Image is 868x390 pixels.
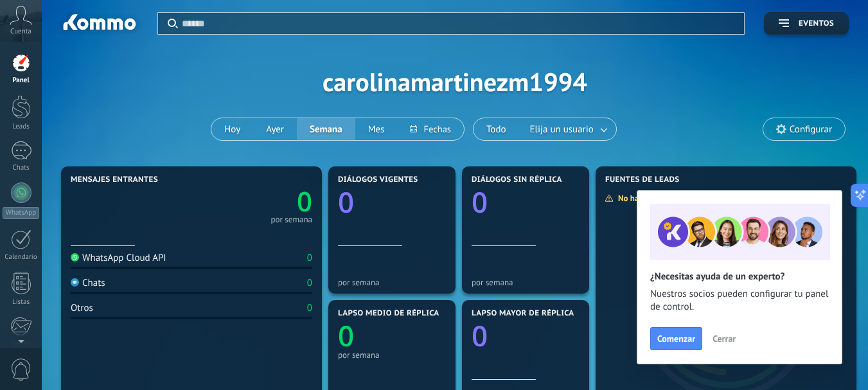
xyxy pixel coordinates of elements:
img: Chats [71,278,79,287]
div: No hay suficientes datos para mostrar [605,193,761,204]
div: 0 [307,277,312,289]
span: Eventos [799,19,834,28]
button: Eventos [764,12,849,35]
div: Leads [3,123,40,131]
span: Nuestros socios pueden configurar tu panel de control. [650,288,829,314]
text: 0 [472,182,488,221]
a: 0 [191,183,312,220]
span: Fuentes de leads [605,175,680,184]
div: Chats [71,277,105,289]
div: por semana [270,217,312,223]
div: WhatsApp [3,207,39,219]
button: Mes [355,118,398,140]
div: Otros [71,302,93,314]
text: 0 [472,316,488,355]
span: Comenzar [657,334,695,343]
button: Elija un usuario [519,118,616,140]
div: Panel [3,76,40,85]
div: por semana [472,278,580,287]
span: Lapso medio de réplica [338,309,439,318]
div: WhatsApp Cloud API [71,252,166,264]
text: 0 [297,183,312,220]
span: Mensajes entrantes [71,175,158,184]
button: Ayer [253,118,297,140]
div: 0 [307,252,312,264]
img: WhatsApp Cloud API [71,253,79,261]
span: Configurar [790,124,832,135]
button: Comenzar [650,327,702,350]
span: Diálogos vigentes [338,175,418,184]
span: Cerrar [713,334,736,343]
button: Cerrar [707,329,741,348]
div: Chats [3,164,40,172]
div: Calendario [3,253,40,261]
div: por semana [338,278,446,287]
div: por semana [338,350,446,360]
span: Diálogos sin réplica [472,175,562,184]
text: 0 [338,316,354,355]
button: Fechas [397,118,463,140]
button: Semana [297,118,355,140]
span: Elija un usuario [527,121,596,138]
h2: ¿Necesitas ayuda de un experto? [650,270,829,283]
button: Todo [474,118,519,140]
button: Hoy [211,118,253,140]
div: 0 [307,302,312,314]
div: Listas [3,298,40,306]
text: 0 [338,182,354,221]
span: Cuenta [10,28,31,36]
span: Lapso mayor de réplica [472,309,574,318]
